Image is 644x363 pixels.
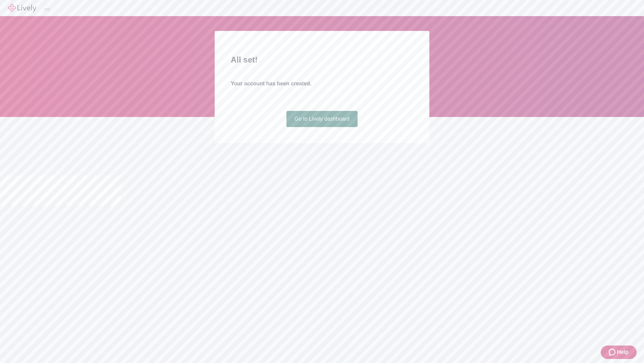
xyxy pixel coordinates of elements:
[8,4,36,12] img: Lively
[231,80,413,88] h4: Your account has been created.
[617,348,629,356] span: Help
[44,8,50,10] button: Log out
[286,111,358,127] a: Go to Lively dashboard
[601,346,637,359] button: Zendesk support iconHelp
[231,54,413,66] h2: All set!
[609,348,617,356] svg: Zendesk support icon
